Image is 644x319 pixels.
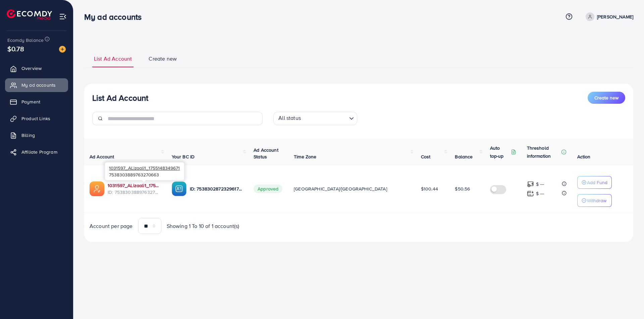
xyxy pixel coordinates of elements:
span: Account per page [90,222,133,230]
span: Ad Account [90,153,114,160]
a: Payment [5,95,68,108]
span: List Ad Account [94,55,132,63]
span: All status [277,113,302,124]
button: Create new [588,92,625,104]
span: My ad accounts [21,82,56,88]
img: ic-ads-acc.e4c84228.svg [90,181,104,196]
a: Overview [5,62,68,75]
span: Ad Account Status [254,147,278,160]
span: Create new [149,55,177,63]
a: Affiliate Program [5,145,68,159]
span: [GEOGRAPHIC_DATA]/[GEOGRAPHIC_DATA] [294,185,387,192]
span: $0.78 [7,44,24,54]
span: Cost [421,153,431,160]
button: Add Fund [577,176,612,189]
span: Affiliate Program [21,149,57,155]
input: Search for option [303,113,346,124]
span: Time Zone [294,153,316,160]
img: top-up amount [527,190,534,197]
span: Balance [455,153,473,160]
p: Auto top-up [490,144,509,160]
a: Product Links [5,112,68,125]
span: Approved [254,184,282,193]
p: [PERSON_NAME] [597,13,633,21]
p: $ --- [536,189,544,197]
p: $ --- [536,180,544,188]
span: Your BC ID [172,153,195,160]
img: menu [59,13,67,20]
span: 1031597_ALizaali1_1755148349671 [109,165,180,171]
div: Search for option [273,112,357,125]
span: Ecomdy Balance [7,37,44,44]
span: Action [577,153,591,160]
img: logo [7,9,52,20]
p: Withdraw [587,196,606,205]
a: 1031597_ALizaali1_1755148349671 [108,182,161,189]
a: Billing [5,129,68,142]
img: top-up amount [527,181,534,188]
h3: List Ad Account [92,93,148,103]
h3: My ad accounts [84,12,147,22]
button: Withdraw [577,194,612,207]
p: ID: 7538302872329617416 [190,185,243,193]
img: ic-ba-acc.ded83a64.svg [172,181,186,196]
div: 7538303889763270663 [105,162,184,180]
p: Add Fund [587,178,607,186]
span: Overview [21,65,42,72]
span: ID: 7538303889763270663 [108,189,161,195]
span: Billing [21,132,35,139]
a: My ad accounts [5,78,68,92]
iframe: Chat [615,289,639,314]
span: Create new [594,94,619,101]
span: Showing 1 To 10 of 1 account(s) [167,222,239,230]
span: $50.56 [455,185,470,192]
span: Product Links [21,115,50,122]
span: Payment [21,98,40,105]
a: [PERSON_NAME] [583,12,633,21]
p: Threshold information [527,144,560,160]
span: $100.44 [421,185,438,192]
img: image [59,46,66,53]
